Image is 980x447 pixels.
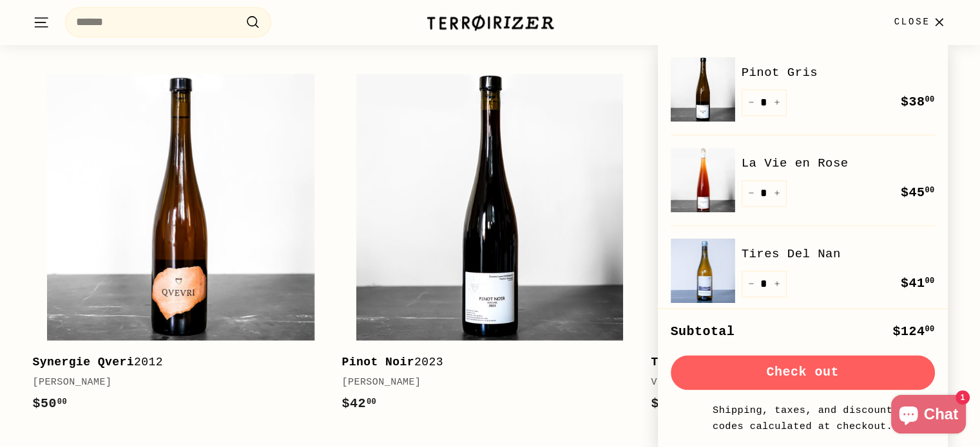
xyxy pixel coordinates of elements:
div: 2023 [341,353,625,372]
button: Increase item quantity by one [767,89,787,116]
a: Tires Del Nan [742,244,935,264]
b: Synergie Qveri [33,356,135,369]
small: Shipping, taxes, and discount codes calculated at checkout. [709,403,896,434]
div: 2019 [651,353,934,372]
sup: 00 [925,95,934,104]
a: Tires Del Nan2019Vinyes Singulars [651,59,947,427]
b: Pinot Noir [341,356,414,369]
span: Close [894,15,930,29]
button: Check out [671,355,935,390]
sup: 00 [925,186,934,195]
img: Tires Del Nan [671,239,735,303]
div: $124 [892,322,934,342]
button: Increase item quantity by one [767,180,787,206]
sup: 00 [367,397,376,406]
button: Reduce item quantity by one [742,89,761,116]
a: Pinot Noir2023[PERSON_NAME] [341,59,638,427]
span: $41 [651,396,686,411]
a: Pinot Gris [742,63,935,82]
span: $41 [901,276,935,291]
div: Subtotal [671,322,735,342]
div: [PERSON_NAME] [33,375,316,390]
div: Vinyes Singulars [651,375,934,390]
b: Tires Del Nan [651,356,745,369]
sup: 00 [925,325,934,334]
a: La Vie en Rose [742,154,935,173]
img: Pinot Gris [671,57,735,122]
button: Increase item quantity by one [767,271,787,297]
span: $50 [33,396,68,411]
span: $45 [901,185,935,200]
a: Synergie Qveri2012[PERSON_NAME] [33,59,329,427]
button: Reduce item quantity by one [742,180,761,206]
div: 2012 [33,353,316,372]
img: La Vie en Rose [671,148,735,212]
sup: 00 [57,397,67,406]
span: $38 [901,95,935,109]
span: $42 [341,396,376,411]
inbox-online-store-chat: Shopify online store chat [887,395,970,437]
sup: 00 [925,277,934,286]
button: Reduce item quantity by one [742,271,761,297]
div: [PERSON_NAME] [341,375,625,390]
button: Close [886,3,955,41]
